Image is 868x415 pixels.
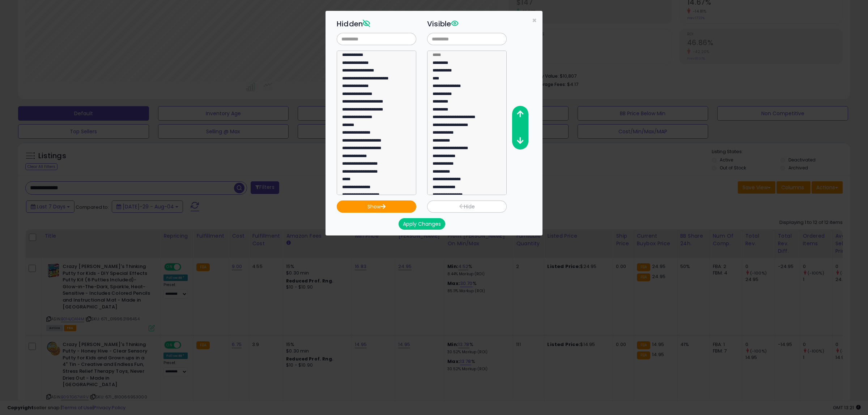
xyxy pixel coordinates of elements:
span: × [532,15,537,26]
h3: Hidden [337,18,416,29]
h3: Visible [427,18,507,29]
button: Apply Changes [399,218,445,230]
button: Show [337,200,416,213]
button: Hide [427,200,507,213]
